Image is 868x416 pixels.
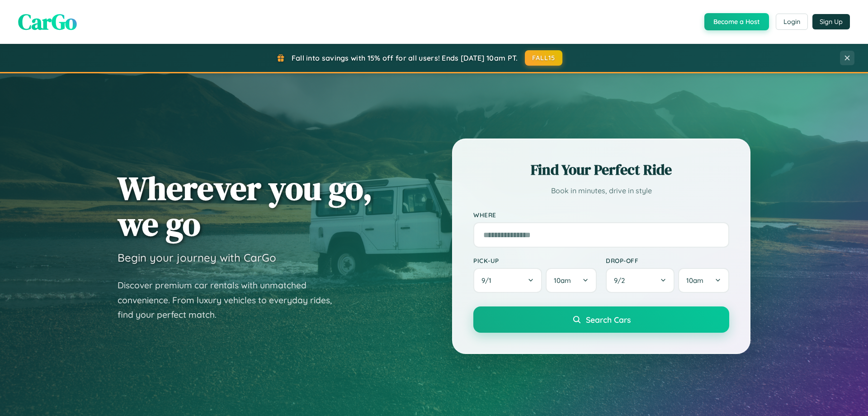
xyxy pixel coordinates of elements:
[704,13,769,30] button: Become a Host
[678,268,729,293] button: 10am
[812,14,850,29] button: Sign Up
[473,211,729,219] label: Where
[292,53,518,62] span: Fall into savings with 15% off for all users! Ends [DATE] 10am PT.
[554,276,571,285] span: 10am
[473,184,729,197] p: Book in minutes, drive in style
[473,268,542,293] button: 9/1
[525,50,563,66] button: FALL15
[473,257,597,264] label: Pick-up
[686,276,703,285] span: 10am
[118,170,373,242] h1: Wherever you go, we go
[481,276,496,285] span: 9 / 1
[586,315,631,325] span: Search Cars
[776,14,808,30] button: Login
[118,251,276,264] h3: Begin your journey with CarGo
[473,160,729,180] h2: Find Your Perfect Ride
[614,276,629,285] span: 9 / 2
[546,268,597,293] button: 10am
[606,257,729,264] label: Drop-off
[118,278,344,322] p: Discover premium car rentals with unmatched convenience. From luxury vehicles to everyday rides, ...
[473,306,729,333] button: Search Cars
[606,268,675,293] button: 9/2
[18,7,77,37] span: CarGo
